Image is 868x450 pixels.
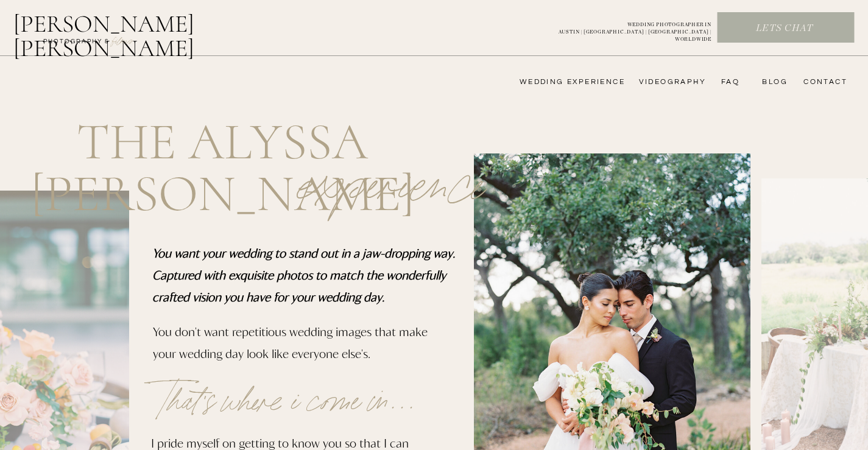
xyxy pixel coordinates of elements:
[100,33,145,47] a: FILMs
[538,21,711,35] a: WEDDING PHOTOGRAPHER INAUSTIN | [GEOGRAPHIC_DATA] | [GEOGRAPHIC_DATA] | WORLDWIDE
[715,77,739,87] a: FAQ
[800,77,847,87] a: CONTACT
[718,22,852,35] a: Lets chat
[153,361,457,448] p: That's where i come in...
[635,77,706,87] a: videography
[37,37,116,52] a: photography &
[153,320,446,375] p: You don't want repetitious wedding images that make your wedding day look like everyone else's.
[13,12,258,41] a: [PERSON_NAME] [PERSON_NAME]
[152,245,455,304] b: You want your wedding to stand out in a jaw-dropping way. Captured with exquisite photos to match...
[503,77,625,87] a: wedding experience
[758,77,788,87] a: bLog
[538,21,711,35] p: WEDDING PHOTOGRAPHER IN AUSTIN | [GEOGRAPHIC_DATA] | [GEOGRAPHIC_DATA] | WORLDWIDE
